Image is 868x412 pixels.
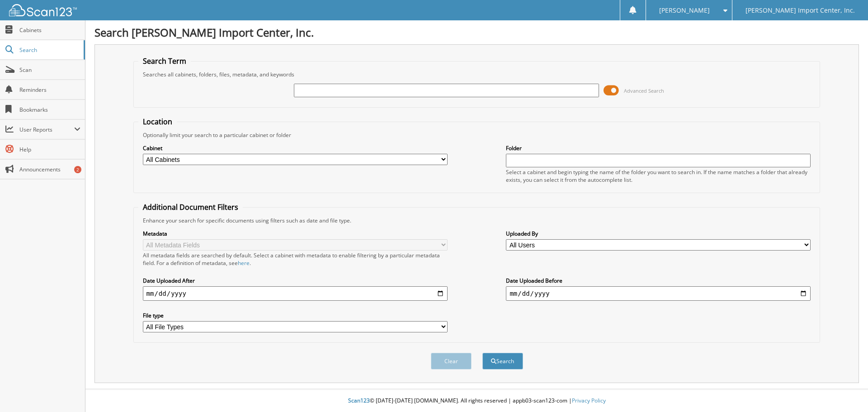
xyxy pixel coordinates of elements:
label: Uploaded By [506,230,811,237]
label: Cabinet [143,144,448,152]
div: All metadata fields are searched by default. Select a cabinet with metadata to enable filtering b... [143,251,448,267]
span: Search [19,46,79,54]
span: Scan123 [348,397,370,404]
h1: Search [PERSON_NAME] Import Center, Inc. [94,25,859,40]
span: [PERSON_NAME] [659,8,710,13]
label: Date Uploaded After [143,277,448,284]
legend: Search Term [138,56,191,66]
div: Optionally limit your search to a particular cabinet or folder [138,131,816,139]
div: 2 [74,166,81,173]
label: Metadata [143,230,448,237]
a: here [238,259,250,267]
span: Help [19,146,80,153]
div: Searches all cabinets, folders, files, metadata, and keywords [138,71,816,78]
a: Privacy Policy [572,397,606,404]
legend: Additional Document Filters [138,202,243,212]
span: [PERSON_NAME] Import Center, Inc. [745,8,855,13]
input: end [506,286,811,301]
legend: Location [138,117,177,127]
label: Folder [506,144,811,152]
input: start [143,286,448,301]
span: Bookmarks [19,106,80,114]
label: Date Uploaded Before [506,277,811,284]
img: scan123-logo-white.svg [9,4,77,16]
button: Search [482,353,523,369]
span: Scan [19,66,80,74]
div: Enhance your search for specific documents using filters such as date and file type. [138,217,816,224]
span: Advanced Search [624,87,664,94]
div: Select a cabinet and begin typing the name of the folder you want to search in. If the name match... [506,168,811,184]
button: Clear [431,353,472,369]
span: Reminders [19,86,80,94]
span: Announcements [19,166,80,173]
span: User Reports [19,126,74,133]
span: Cabinets [19,26,80,34]
div: © [DATE]-[DATE] [DOMAIN_NAME]. All rights reserved | appb03-scan123-com | [85,390,868,412]
label: File type [143,312,448,319]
